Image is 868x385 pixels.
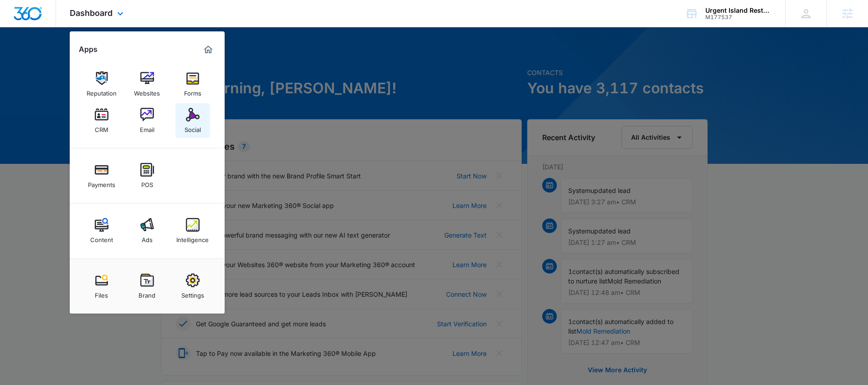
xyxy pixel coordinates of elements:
[185,122,201,133] div: Social
[95,287,108,299] div: Files
[139,287,155,299] div: Brand
[176,232,209,243] div: Intelligence
[130,103,164,138] a: Email
[175,213,210,248] a: Intelligence
[705,7,772,14] div: account name
[84,67,119,101] a: Reputation
[175,103,210,138] a: Social
[90,232,113,243] div: Content
[88,177,115,188] div: Payments
[84,103,119,138] a: CRM
[201,42,216,57] a: Marketing 360® Dashboard
[84,158,119,193] a: Payments
[130,269,164,304] a: Brand
[79,45,98,54] h2: Apps
[84,269,119,304] a: Files
[142,232,153,243] div: Ads
[184,85,201,97] div: Forms
[705,14,772,20] div: account id
[134,85,160,97] div: Websites
[175,269,210,304] a: Settings
[141,177,153,188] div: POS
[70,8,113,18] span: Dashboard
[181,287,204,299] div: Settings
[130,158,164,193] a: POS
[140,122,154,133] div: Email
[130,67,164,101] a: Websites
[84,213,119,248] a: Content
[130,213,164,248] a: Ads
[175,67,210,101] a: Forms
[87,85,117,97] div: Reputation
[95,122,108,133] div: CRM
